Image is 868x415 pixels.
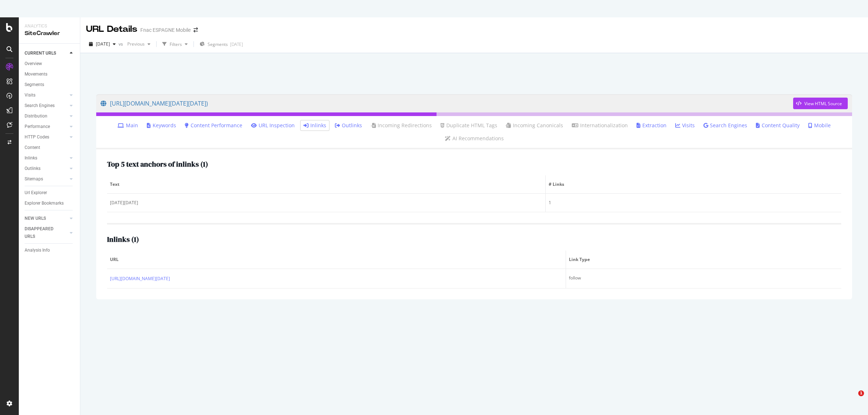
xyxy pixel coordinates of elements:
div: Inlinks [25,154,37,162]
a: Search Engines [25,102,68,110]
span: Link Type [569,256,837,263]
a: CURRENT URLS [25,50,68,57]
a: Overview [25,60,75,68]
a: DISAPPEARED URLS [25,225,68,240]
div: Fnac ESPAGNE Mobile [140,26,191,34]
div: Analytics [25,23,74,29]
a: Analysis Info [25,247,75,254]
a: Url Explorer [25,189,75,197]
a: Movements [25,70,75,78]
a: Keywords [147,122,176,129]
a: Performance [25,123,68,131]
div: Movements [25,70,47,78]
div: [DATE] [230,41,243,47]
a: Distribution [25,112,68,120]
button: Previous [124,38,153,50]
div: Content [25,144,40,151]
a: Incoming Redirections [371,122,432,129]
span: 1 [858,390,864,396]
a: [URL][DOMAIN_NAME][DATE][DATE]) [101,94,793,112]
a: Outlinks [335,122,362,129]
div: Overview [25,60,42,68]
div: URL Details [86,23,137,35]
a: Segments [25,81,75,89]
button: View HTML Source [793,98,848,109]
a: Outlinks [25,165,68,172]
div: Outlinks [25,165,41,172]
a: Search Engines [703,122,747,129]
a: Duplicate HTML Tags [441,122,497,129]
a: AI Recommendations [445,135,504,142]
button: Filters [159,38,191,50]
a: Extraction [637,122,667,129]
button: [DATE] [86,38,119,50]
button: Segments[DATE] [197,38,246,50]
a: Internationalization [572,122,628,129]
a: HTTP Codes [25,133,68,141]
a: Main [118,122,138,129]
td: follow [566,269,841,288]
span: # Links [549,181,837,188]
div: [DATE][DATE] [110,200,542,206]
div: NEW URLS [25,215,46,222]
span: Text [110,181,541,188]
div: SiteCrawler [25,29,74,38]
a: Inlinks [25,154,68,162]
span: vs [119,41,124,47]
a: Content [25,144,75,151]
div: CURRENT URLS [25,50,56,57]
div: Search Engines [25,102,55,110]
span: URL [110,256,561,263]
div: Analysis Info [25,247,50,254]
div: Sitemaps [25,175,43,183]
div: Visits [25,91,35,99]
div: DISAPPEARED URLS [25,225,61,240]
h2: Inlinks ( 1 ) [107,235,139,243]
a: Incoming Canonicals [506,122,563,129]
a: URL Inspection [251,122,295,129]
a: Explorer Bookmarks [25,200,75,207]
a: Sitemaps [25,175,68,183]
div: Filters [170,41,182,47]
div: 1 [549,200,838,206]
iframe: Intercom live chat [843,390,861,408]
div: Explorer Bookmarks [25,200,64,207]
span: 2025 Aug. 1st [96,41,110,47]
a: Visits [675,122,695,129]
a: Content Quality [756,122,800,129]
div: Segments [25,81,44,89]
a: Visits [25,91,68,99]
a: [URL][DOMAIN_NAME][DATE] [110,275,170,282]
a: Content Performance [185,122,242,129]
a: NEW URLS [25,215,68,222]
div: View HTML Source [804,100,842,107]
span: Segments [208,41,228,47]
span: Previous [124,41,145,47]
div: Distribution [25,112,47,120]
h2: Top 5 text anchors of inlinks ( 1 ) [107,160,208,168]
div: HTTP Codes [25,133,49,141]
div: Performance [25,123,50,131]
div: arrow-right-arrow-left [193,27,198,33]
a: Inlinks [303,122,326,129]
a: Mobile [808,122,831,129]
div: Url Explorer [25,189,47,197]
